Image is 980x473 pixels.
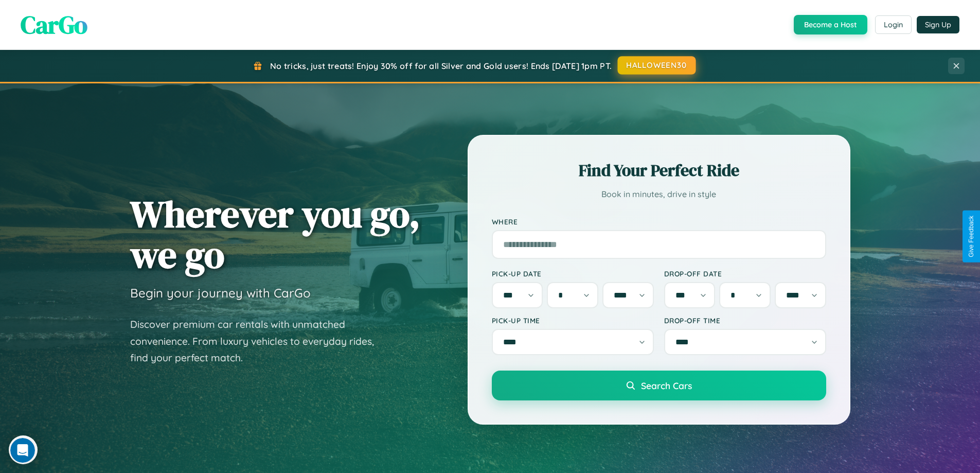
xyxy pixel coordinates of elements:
[794,15,867,34] button: Become a Host
[130,194,420,275] h1: Wherever you go, we go
[492,159,826,182] h2: Find Your Perfect Ride
[492,316,654,325] label: Pick-up Time
[9,435,38,464] iframe: Intercom live chat discovery launcher
[492,217,826,226] label: Where
[492,371,826,400] button: Search Cars
[270,61,612,71] span: No tricks, just treats! Enjoy 30% off for all Silver and Gold users! Ends [DATE] 1pm PT.
[968,216,975,257] div: Give Feedback
[618,56,696,75] button: HALLOWEEN30
[917,16,959,33] button: Sign Up
[875,15,912,34] button: Login
[641,380,692,391] span: Search Cars
[10,438,35,463] iframe: Intercom live chat
[664,316,826,325] label: Drop-off Time
[492,269,654,278] label: Pick-up Date
[492,187,826,202] p: Book in minutes, drive in style
[130,316,387,366] p: Discover premium car rentals with unmatched convenience. From luxury vehicles to everyday rides, ...
[664,269,826,278] label: Drop-off Date
[21,8,87,42] span: CarGo
[130,285,311,301] h3: Begin your journey with CarGo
